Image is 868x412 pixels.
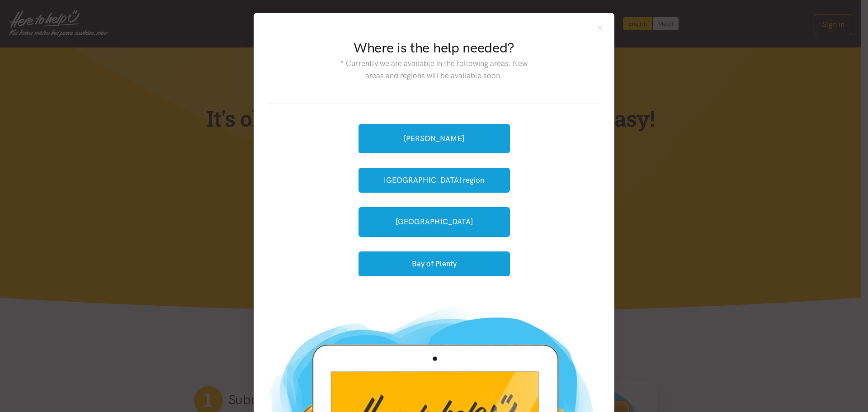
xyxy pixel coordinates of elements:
button: Bay of Plenty [359,251,510,276]
button: Close [596,24,604,32]
a: [PERSON_NAME] [359,124,510,153]
button: [GEOGRAPHIC_DATA] region [359,168,510,193]
h2: Where is the help needed? [336,38,532,57]
p: * Currently we are available in the following areas. New areas and regions will be available soon. [336,57,532,82]
a: [GEOGRAPHIC_DATA] [359,207,510,237]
